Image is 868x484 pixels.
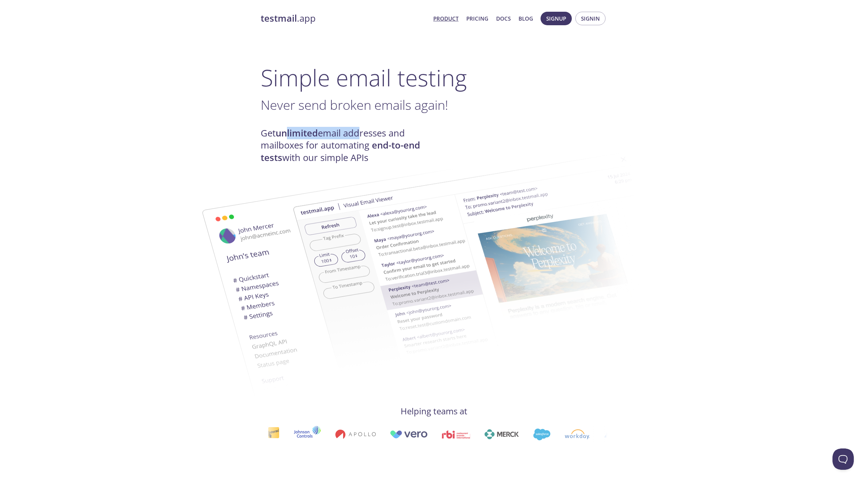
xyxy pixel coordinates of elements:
img: johnsoncontrols [293,426,320,443]
a: Pricing [466,14,488,23]
img: salesforce [532,429,549,440]
img: workday [563,429,588,439]
img: testmail-email-viewer [175,165,559,405]
img: vero [389,430,427,439]
a: testmail.app [261,12,428,25]
h1: Simple email testing [261,64,607,91]
a: Blog [519,14,533,23]
img: merck [483,429,518,439]
strong: end-to-end tests [261,139,420,163]
a: Docs [496,14,511,23]
h4: Get email addresses and mailboxes for automating with our simple APIs [261,127,434,164]
img: rbi [440,430,469,439]
button: Signin [575,12,606,25]
img: apollo [334,429,375,439]
strong: unlimited [276,127,318,139]
button: Signup [541,12,572,25]
img: testmail-email-viewer [293,141,676,382]
h4: Helping teams at [261,405,607,417]
iframe: Help Scout Beacon - Open [832,448,854,470]
strong: testmail [261,12,297,25]
span: Signup [546,14,566,23]
a: Product [433,14,459,23]
span: Never send broken emails again! [261,96,448,114]
span: Signin [581,14,600,23]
